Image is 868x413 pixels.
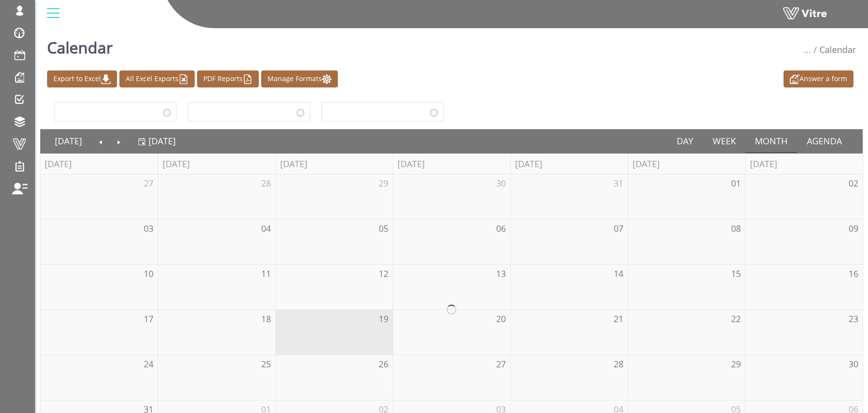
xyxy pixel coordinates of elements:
[45,130,92,152] a: [DATE]
[797,130,851,152] a: Agenda
[110,130,128,152] a: Next
[179,74,188,84] img: cal_excel.png
[197,70,259,87] a: PDF Reports
[790,74,800,84] img: appointment_white2.png
[510,154,628,174] th: [DATE]
[292,103,309,120] span: select
[322,74,332,84] img: cal_settings.png
[811,44,856,56] li: Calendar
[92,130,110,152] a: Previous
[40,154,158,174] th: [DATE]
[47,70,117,87] a: Export to Excel
[243,74,252,84] img: cal_pdf.png
[393,154,510,174] th: [DATE]
[158,103,176,120] span: select
[119,70,195,87] a: All Excel Exports
[804,44,811,55] span: ...
[628,154,745,174] th: [DATE]
[138,130,176,152] a: [DATE]
[784,70,853,87] a: Answer a form
[158,154,275,174] th: [DATE]
[745,154,863,174] th: [DATE]
[149,135,176,147] span: [DATE]
[47,24,113,66] h1: Calendar
[703,130,746,152] a: Week
[667,130,703,152] a: Day
[425,103,443,120] span: select
[275,154,393,174] th: [DATE]
[746,130,798,152] a: Month
[261,70,338,87] a: Manage Formats
[101,74,111,84] img: cal_download.png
